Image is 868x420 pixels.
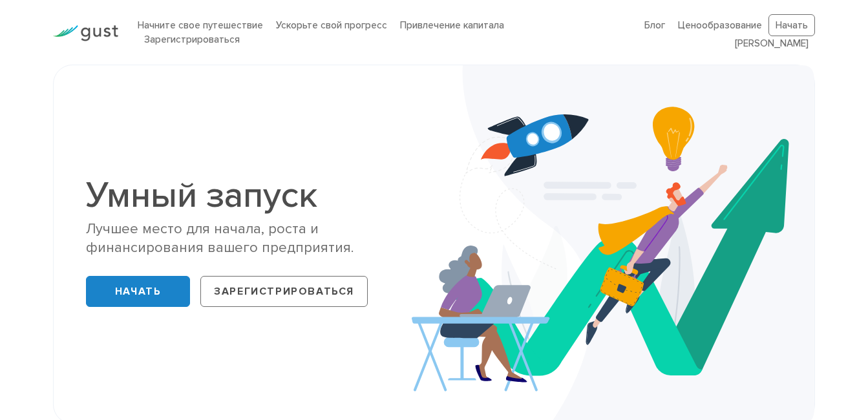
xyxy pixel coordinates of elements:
[86,276,190,307] a: Начать
[768,14,815,37] a: Начать
[53,25,118,41] img: Логотип Gust
[86,220,424,258] div: Лучшее место для начала, роста и финансирования вашего предприятия.
[644,19,665,31] a: Блог
[276,19,387,31] a: Ускорьте свой прогресс
[144,34,240,45] a: Зарегистрироваться
[138,19,263,31] a: Начните свое путешествие
[678,19,762,31] a: Ценообразование
[400,19,504,31] a: Привлечение капитала
[86,177,424,213] h1: Умный запуск
[200,276,368,307] a: Зарегистрироваться
[735,37,809,49] a: [PERSON_NAME]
